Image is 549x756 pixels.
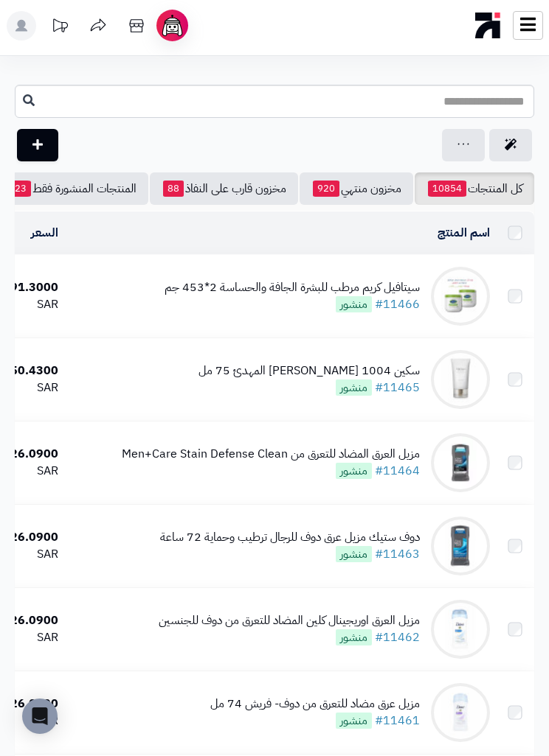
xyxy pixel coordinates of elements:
span: 920 [313,181,339,197]
div: 91.3000 [3,279,58,296]
div: Open Intercom Messenger [22,699,58,734]
a: مخزون منتهي920 [300,172,413,205]
img: مزيل العرق المضاد للتعرق من Men+Care Stain Defense Clean [431,433,490,492]
div: مزيل العرق اوريجينال كلين المضاد للتعرق من دوف للجنسين [159,612,420,629]
a: #11465 [375,379,420,396]
img: دوف ستيك مزيل عرق دوف للرجال ترطيب وحماية 72 ساعة [431,517,490,575]
span: منشور [336,463,372,479]
span: منشور [336,713,372,729]
div: SAR [3,463,58,480]
a: #11464 [375,462,420,480]
a: مخزون قارب على النفاذ88 [150,172,298,205]
div: 26.0900 [3,446,58,463]
img: ai-face.png [159,13,185,38]
div: سكين 1004 [PERSON_NAME] المهدئ 75 مل [198,363,420,379]
a: #11461 [375,712,420,729]
span: 10854 [428,181,466,197]
div: SAR [3,546,58,563]
div: 26.0900 [3,529,58,546]
img: سيتافيل كريم مرطب للبشرة الجافة والحساسة 2*453 جم [431,267,490,326]
img: سكين 1004 كريم سينتيلا المهدئ 75 مل [431,350,490,409]
img: مزيل عرق مضاد للتعرق من دوف- فريش 74 مل [431,683,490,742]
span: 88 [163,181,184,197]
img: logo-mobile.png [475,9,501,42]
div: 26.0900 [3,612,58,629]
img: مزيل العرق اوريجينال كلين المضاد للتعرق من دوف للجنسين [431,600,490,659]
div: سيتافيل كريم مرطب للبشرة الجافة والحساسة 2*453 جم [165,279,420,296]
span: منشور [336,296,372,312]
div: مزيل عرق مضاد للتعرق من دوف- فريش 74 مل [210,696,420,713]
span: منشور [336,379,372,396]
div: مزيل العرق المضاد للتعرق من Men+Care Stain Defense Clean [122,446,420,463]
a: #11463 [375,545,420,563]
a: #11466 [375,295,420,313]
a: اسم المنتج [438,224,490,242]
div: 50.4300 [3,363,58,379]
div: SAR [3,296,58,313]
a: كل المنتجات10854 [415,172,534,205]
div: SAR [3,629,58,646]
div: دوف ستيك مزيل عرق دوف للرجال ترطيب وحماية 72 ساعة [160,529,420,546]
div: SAR [3,379,58,396]
a: #11462 [375,629,420,646]
div: 26.0900 [3,696,58,713]
span: منشور [336,546,372,562]
span: منشور [336,629,372,645]
a: السعر [31,224,58,242]
a: تحديثات المنصة [41,11,78,44]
